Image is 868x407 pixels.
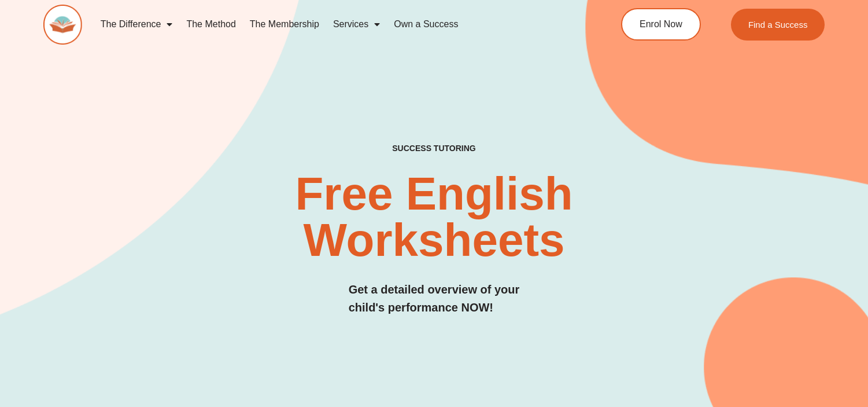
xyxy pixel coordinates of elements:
a: Enrol Now [621,8,701,41]
a: Find a Success [730,9,825,41]
span: Find a Success [748,20,807,29]
h2: Free English Worksheets​ [176,171,692,263]
a: Own a Success [387,11,465,38]
h3: Get a detailed overview of your child's performance NOW! [349,281,520,317]
h4: SUCCESS TUTORING​ [319,144,550,153]
nav: Menu [94,11,576,38]
a: The Membership [243,11,326,38]
span: Enrol Now [640,20,682,29]
a: The Method [179,11,242,38]
a: The Difference [94,11,180,38]
a: Services [326,11,387,38]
